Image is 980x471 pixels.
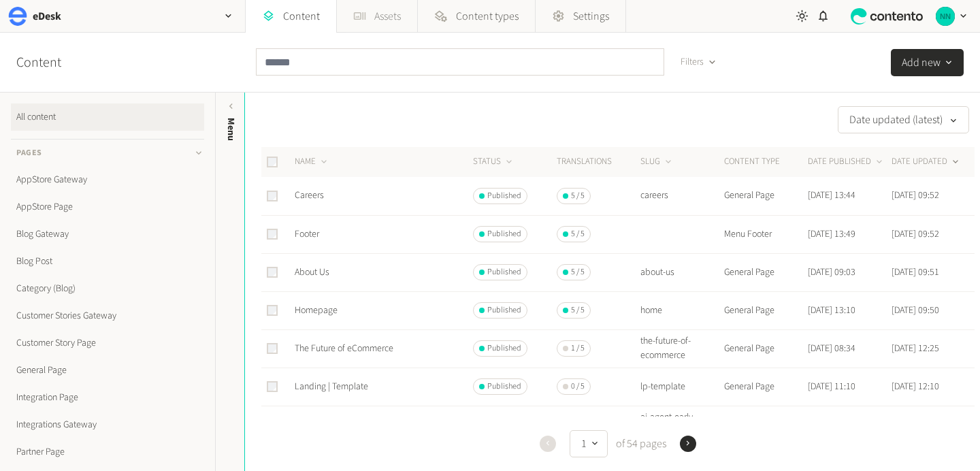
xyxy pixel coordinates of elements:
[838,106,969,133] button: Date updated (latest)
[640,406,723,444] td: ai-agent-early-access
[556,147,640,177] th: Translations
[11,166,204,193] a: AppStore Gateway
[723,147,807,177] th: CONTENT TYPE
[640,291,723,329] td: home
[640,155,674,169] button: SLUG
[11,103,204,131] a: All content
[571,380,585,393] span: 0 / 5
[892,265,939,279] time: [DATE] 09:51
[571,190,585,202] span: 5 / 5
[808,304,855,317] time: [DATE] 13:10
[640,368,723,406] td: lp-template
[295,304,338,317] a: Homepage
[571,228,585,240] span: 5 / 5
[723,406,807,444] td: General Page
[224,118,238,141] span: Menu
[808,265,855,279] time: [DATE] 09:03
[295,342,393,355] a: The Future of eCommerce
[723,291,807,329] td: General Page
[11,329,204,357] a: Customer Story Page
[11,275,204,302] a: Category (Blog)
[11,248,204,275] a: Blog Post
[808,380,855,393] time: [DATE] 11:10
[892,227,939,241] time: [DATE] 09:52
[8,7,27,26] img: eDesk
[640,253,723,291] td: about-us
[571,342,585,355] span: 1 / 5
[670,48,728,76] button: Filters
[487,304,521,316] span: Published
[295,155,329,169] button: NAME
[571,266,585,278] span: 5 / 5
[892,342,939,355] time: [DATE] 12:25
[570,430,608,457] button: 1
[681,55,704,69] span: Filters
[33,8,61,25] h2: eDesk
[723,215,807,253] td: Menu Footer
[723,329,807,368] td: General Page
[613,436,666,452] span: of 54 pages
[892,304,939,317] time: [DATE] 09:50
[723,177,807,215] td: General Page
[473,155,514,169] button: STATUS
[487,190,521,202] span: Published
[723,253,807,291] td: General Page
[640,329,723,368] td: the-future-of-ecommerce
[295,380,368,393] a: Landing | Template
[11,438,204,466] a: Partner Page
[11,193,204,221] a: AppStore Page
[11,302,204,329] a: Customer Stories Gateway
[571,304,585,316] span: 5 / 5
[487,380,521,393] span: Published
[456,8,519,25] span: Content types
[640,177,723,215] td: careers
[16,52,93,73] h2: Content
[808,155,885,169] button: DATE PUBLISHED
[936,7,955,26] img: Nikola Nikolov
[891,49,964,76] button: Add new
[11,384,204,411] a: Integration Page
[11,411,204,438] a: Integrations Gateway
[295,227,319,241] a: Footer
[892,189,939,202] time: [DATE] 09:52
[11,357,204,384] a: General Page
[808,227,855,241] time: [DATE] 13:49
[16,147,42,159] span: Pages
[892,380,939,393] time: [DATE] 12:10
[808,342,855,355] time: [DATE] 08:34
[487,228,521,240] span: Published
[487,266,521,278] span: Published
[892,155,961,169] button: DATE UPDATED
[573,8,609,25] span: Settings
[723,368,807,406] td: General Page
[808,189,855,202] time: [DATE] 13:44
[487,342,521,355] span: Published
[295,189,324,202] a: Careers
[295,265,329,279] a: About Us
[11,221,204,248] a: Blog Gateway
